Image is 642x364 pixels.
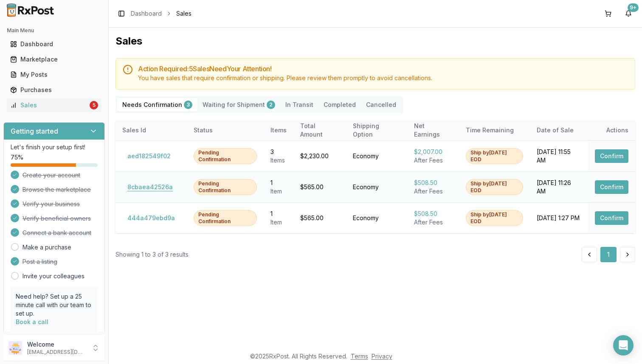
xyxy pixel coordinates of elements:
div: After Fees [414,156,452,165]
p: [EMAIL_ADDRESS][DOMAIN_NAME] [27,349,86,356]
div: You have sales that require confirmation or shipping. Please review them promptly to avoid cancel... [138,74,628,82]
th: Items [264,120,293,140]
div: Showing 1 to 3 of 3 results [115,250,189,259]
span: Create your account [23,171,80,179]
div: [DATE] 11:26 AM [537,179,581,196]
div: 3 [270,148,287,156]
div: $508.50 [414,210,452,218]
h3: Getting started [11,126,58,136]
div: Pending Confirmation [194,179,257,195]
div: 9+ [628,3,639,12]
div: Economy [353,214,400,222]
span: Browse the marketplace [23,185,91,194]
th: Sales Id [115,120,187,140]
button: Cancelled [361,98,401,112]
div: 5 [90,101,98,109]
button: Confirm [595,211,628,225]
button: Needs Confirmation [117,98,197,112]
a: Privacy [372,353,392,360]
th: Net Earnings [407,120,459,140]
button: Waiting for Shipment [197,98,280,112]
div: 1 [270,179,287,187]
button: In Transit [280,98,318,112]
div: Item [270,187,287,196]
span: Verify beneficial owners [23,214,91,223]
h5: Action Required: 5 Sale s Need Your Attention! [138,65,628,72]
a: My Posts [7,67,101,82]
div: 1 [270,210,287,218]
a: Purchases [7,82,101,98]
div: My Posts [10,70,98,79]
div: 2 [267,101,275,109]
a: Dashboard [131,9,162,18]
div: Marketplace [10,55,98,64]
h2: Main Menu [7,27,101,34]
th: Date of Sale [530,120,588,140]
div: After Fees [414,187,452,196]
p: Let's finish your setup first! [11,143,98,151]
div: Dashboard [10,40,98,48]
th: Total Amount [293,120,346,140]
div: $565.00 [300,214,339,222]
span: Verify your business [23,200,80,208]
th: Actions [588,120,635,140]
h1: Sales [115,34,635,48]
div: Economy [353,152,400,160]
a: Sales5 [7,98,101,113]
div: Item s [270,156,287,165]
button: 444a479ebd9a [122,211,180,225]
button: Confirm [595,149,628,163]
div: [DATE] 11:55 AM [537,148,581,165]
img: User avatar [8,341,22,355]
span: Connect a bank account [23,229,91,237]
button: Marketplace [3,53,105,66]
button: My Posts [3,68,105,81]
button: Purchases [3,83,105,97]
a: Marketplace [7,52,101,67]
button: Confirm [595,180,628,194]
a: Make a purchase [23,243,71,252]
button: aed182549f02 [122,149,176,163]
div: Open Intercom Messenger [613,335,634,356]
div: Item [270,218,287,227]
button: 9+ [622,7,635,20]
button: Completed [318,98,361,112]
th: Status [187,120,264,140]
div: Sales [10,101,88,109]
span: 75 % [11,153,23,162]
div: Purchases [10,86,98,94]
button: 8cbaea42526a [122,180,178,194]
div: Ship by [DATE] EOD [466,148,524,164]
button: Dashboard [3,37,105,51]
a: Terms [351,353,368,360]
div: After Fees [414,218,452,227]
img: RxPost Logo [3,3,58,17]
p: Welcome [27,340,86,349]
div: [DATE] 1:27 PM [537,214,581,222]
p: Need help? Set up a 25 minute call with our team to set up. [16,292,93,318]
div: Ship by [DATE] EOD [466,210,524,226]
div: 3 [184,101,192,109]
div: $2,230.00 [300,152,339,160]
div: Economy [353,183,400,191]
th: Shipping Option [346,120,407,140]
div: Pending Confirmation [194,148,257,164]
span: Post a listing [23,258,57,266]
a: Book a call [16,318,48,325]
div: $508.50 [414,179,452,187]
nav: breadcrumb [131,9,191,18]
div: Ship by [DATE] EOD [466,179,524,195]
th: Time Remaining [459,120,530,140]
div: $2,007.00 [414,148,452,156]
a: Dashboard [7,36,101,52]
div: $565.00 [300,183,339,191]
div: Pending Confirmation [194,210,257,226]
a: Invite your colleagues [23,272,84,280]
span: Sales [176,9,191,18]
button: 1 [600,247,617,262]
button: Sales5 [3,98,105,112]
